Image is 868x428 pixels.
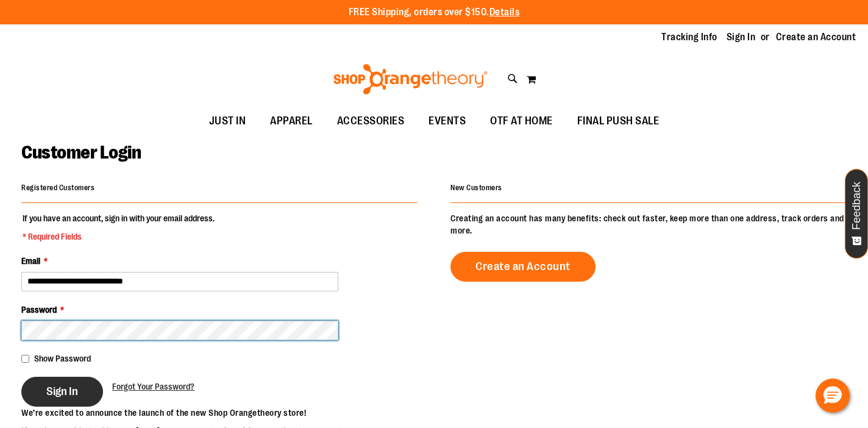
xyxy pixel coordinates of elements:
[34,354,91,363] span: Show Password
[450,252,596,282] a: Create an Account
[21,212,216,243] legend: If you have an account, sign in with your email address.
[565,107,672,135] a: FINAL PUSH SALE
[475,260,571,273] span: Create an Account
[661,30,717,44] a: Tracking Info
[21,184,94,192] strong: Registered Customers
[21,305,57,315] span: Password
[776,30,856,44] a: Create an Account
[21,377,103,407] button: Sign In
[490,107,553,135] span: OTF AT HOME
[258,107,325,135] a: APPAREL
[46,385,78,398] span: Sign In
[112,380,194,393] a: Forgot Your Password?
[851,182,863,230] span: Feedback
[337,107,405,135] span: ACCESSORIES
[450,212,847,237] p: Creating an account has many benefits: check out faster, keep more than one address, track orders...
[270,107,313,135] span: APPAREL
[816,379,850,413] button: Hello, have a question? Let’s chat.
[21,256,40,266] span: Email
[478,107,565,135] a: OTF AT HOME
[845,169,868,259] button: Feedback - Show survey
[429,107,466,135] span: EVENTS
[450,184,502,192] strong: New Customers
[21,407,434,419] p: We’re excited to announce the launch of the new Shop Orangetheory store!
[209,107,246,135] span: JUST IN
[577,107,660,135] span: FINAL PUSH SALE
[727,30,756,44] a: Sign In
[349,5,520,20] p: FREE Shipping, orders over $150.
[416,107,478,135] a: EVENTS
[21,142,141,163] span: Customer Login
[489,7,520,18] a: Details
[197,107,258,135] a: JUST IN
[23,230,215,243] span: * Required Fields
[325,107,417,135] a: ACCESSORIES
[332,64,489,95] img: Shop Orangetheory
[112,382,194,391] span: Forgot Your Password?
